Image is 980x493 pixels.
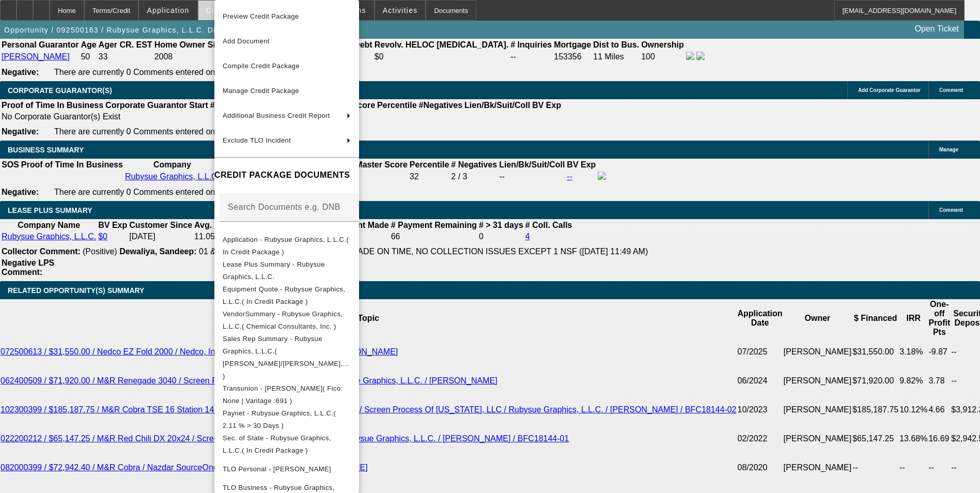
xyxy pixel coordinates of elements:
button: TLO Personal - Leathers, Leon [214,457,359,482]
button: Sec. of State - Rubysue Graphics, L.L.C.( In Credit Package ) [214,432,359,457]
button: Equipment Quote - Rubysue Graphics, L.L.C.( In Credit Package ) [214,283,359,308]
h4: CREDIT PACKAGE DOCUMENTS [214,169,359,181]
button: Paynet - Rubysue Graphics, L.L.C.( 2.11 % > 30 Days ) [214,407,359,432]
span: Sales Rep Summary - Rubysue Graphics, L.L.C.( [PERSON_NAME]/[PERSON_NAME],... ) [223,335,349,380]
button: Lease Plus Summary - Rubysue Graphics, L.L.C. [214,258,359,283]
span: Application - Rubysue Graphics, L.L.C.( In Credit Package ) [223,236,349,256]
span: Transunion - [PERSON_NAME]( Fico: None | Vantage :691 ) [223,384,343,405]
span: Sec. of State - Rubysue Graphics, L.L.C.( In Credit Package ) [223,434,331,454]
span: Compile Credit Package [223,62,300,70]
span: Preview Credit Package [223,12,299,20]
span: VendorSummary - Rubysue Graphics, L.L.C.( Chemical Consultants, Inc. ) [223,310,343,330]
button: Application - Rubysue Graphics, L.L.C.( In Credit Package ) [214,234,359,258]
span: Equipment Quote - Rubysue Graphics, L.L.C.( In Credit Package ) [223,285,346,305]
span: TLO Personal - [PERSON_NAME] [223,465,331,473]
span: Paynet - Rubysue Graphics, L.L.C.( 2.11 % > 30 Days ) [223,409,336,429]
span: Add Document [223,37,270,45]
button: VendorSummary - Rubysue Graphics, L.L.C.( Chemical Consultants, Inc. ) [214,308,359,333]
button: Transunion - Leathers, Leon( Fico: None | Vantage :691 ) [214,382,359,407]
span: Manage Credit Package [223,87,299,95]
span: Lease Plus Summary - Rubysue Graphics, L.L.C. [223,260,325,281]
span: Exclude TLO Incident [223,136,291,144]
span: Additional Business Credit Report [223,112,330,119]
mat-label: Search Documents e.g. DNB [228,203,340,211]
button: Sales Rep Summary - Rubysue Graphics, L.L.C.( Mansfield, Jeff/Fredericks,... ) [214,333,359,382]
